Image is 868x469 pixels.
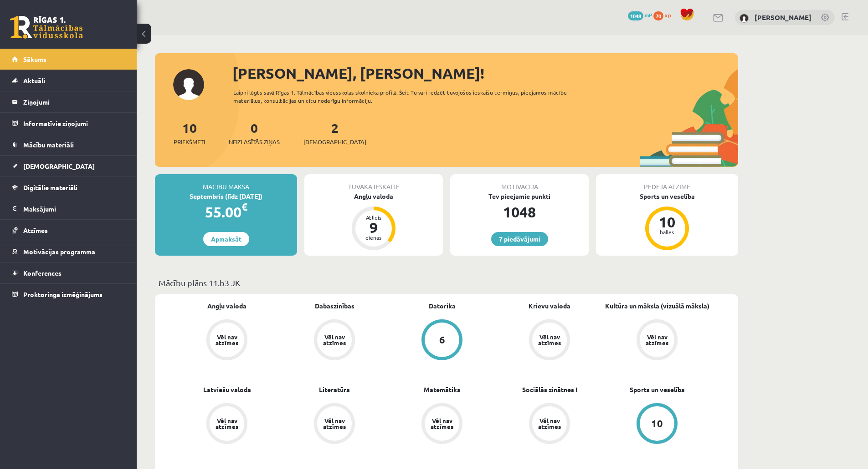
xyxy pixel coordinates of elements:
[315,301,354,311] a: Dabaszinības
[23,162,95,170] span: [DEMOGRAPHIC_DATA]
[12,156,125,177] a: [DEMOGRAPHIC_DATA]
[304,174,443,192] div: Tuvākā ieskaite
[23,113,125,134] legend: Informatīvie ziņojumi
[630,385,685,394] a: Sports un veselība
[653,229,681,235] div: balles
[603,319,711,362] a: Vēl nav atzīmes
[214,334,240,346] div: Vēl nav atzīmes
[360,215,387,220] div: Atlicis
[23,269,62,277] span: Konferences
[429,418,455,429] div: Vēl nav atzīmes
[303,120,366,146] a: 2[DEMOGRAPHIC_DATA]
[12,91,125,112] a: Ziņojumi
[229,120,280,146] a: 0Neizlasītās ziņas
[303,137,366,146] span: [DEMOGRAPHIC_DATA]
[214,418,240,429] div: Vēl nav atzīmes
[281,403,388,446] a: Vēl nav atzīmes
[232,62,738,84] div: [PERSON_NAME], [PERSON_NAME]!
[174,137,205,146] span: Priekšmeti
[388,319,496,362] a: 6
[155,201,297,223] div: 55.00
[537,334,562,346] div: Vēl nav atzīmes
[23,91,125,112] legend: Ziņojumi
[360,220,387,235] div: 9
[23,183,77,192] span: Digitālie materiāli
[645,11,652,19] span: mP
[651,419,663,429] div: 10
[173,319,281,362] a: Vēl nav atzīmes
[491,232,548,246] a: 7 piedāvājumi
[537,418,562,429] div: Vēl nav atzīmes
[12,49,125,70] a: Sākums
[653,11,675,19] a: 70 xp
[740,14,749,23] img: Regnārs Želvis
[12,262,125,283] a: Konferences
[496,319,603,362] a: Vēl nav atzīmes
[628,11,643,20] span: 1048
[605,301,709,311] a: Kultūra un māksla (vizuālā māksla)
[23,290,103,298] span: Proktoringa izmēģinājums
[203,385,251,394] a: Latviešu valoda
[233,88,583,105] div: Laipni lūgts savā Rīgas 1. Tālmācības vidusskolas skolnieka profilā. Šeit Tu vari redzēt tuvojošo...
[23,198,125,219] legend: Maksājumi
[23,55,46,63] span: Sākums
[429,301,456,311] a: Datorika
[23,141,74,149] span: Mācību materiāli
[229,137,280,146] span: Neizlasītās ziņas
[596,192,738,252] a: Sports un veselība 10 balles
[12,113,125,134] a: Informatīvie ziņojumi
[450,201,589,223] div: 1048
[529,301,570,311] a: Krievu valoda
[12,134,125,155] a: Mācību materiāli
[653,215,681,229] div: 10
[173,403,281,446] a: Vēl nav atzīmes
[596,174,738,192] div: Pēdējā atzīme
[12,284,125,305] a: Proktoringa izmēģinājums
[653,11,663,20] span: 70
[281,319,388,362] a: Vēl nav atzīmes
[496,403,603,446] a: Vēl nav atzīmes
[322,418,347,429] div: Vēl nav atzīmes
[388,403,496,446] a: Vēl nav atzīmes
[12,177,125,198] a: Digitālie materiāli
[304,192,443,252] a: Angļu valoda Atlicis 9 dienas
[12,198,125,219] a: Maksājumi
[522,385,577,394] a: Sociālās zinātnes I
[155,192,297,201] div: Septembris (līdz [DATE])
[23,226,48,234] span: Atzīmes
[360,235,387,240] div: dienas
[304,192,443,201] div: Angļu valoda
[424,385,461,394] a: Matemātika
[12,70,125,91] a: Aktuāli
[155,174,297,192] div: Mācību maksa
[596,192,738,201] div: Sports un veselība
[644,334,670,346] div: Vēl nav atzīmes
[450,174,589,192] div: Motivācija
[203,232,249,246] a: Apmaksāt
[12,220,125,241] a: Atzīmes
[23,76,45,85] span: Aktuāli
[628,11,652,19] a: 1048 mP
[319,385,350,394] a: Literatūra
[10,16,83,39] a: Rīgas 1. Tālmācības vidusskola
[241,200,247,213] span: €
[322,334,347,346] div: Vēl nav atzīmes
[174,120,205,146] a: 10Priekšmeti
[439,335,445,345] div: 6
[755,13,812,22] a: [PERSON_NAME]
[23,247,95,256] span: Motivācijas programma
[603,403,711,446] a: 10
[665,11,671,19] span: xp
[450,192,589,201] div: Tev pieejamie punkti
[207,301,247,311] a: Angļu valoda
[159,277,734,289] p: Mācību plāns 11.b3 JK
[12,241,125,262] a: Motivācijas programma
